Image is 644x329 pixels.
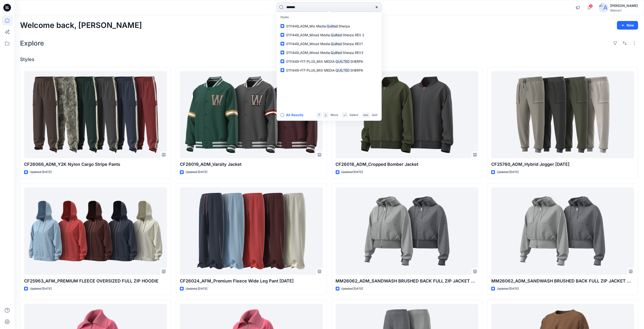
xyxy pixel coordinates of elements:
[497,286,519,291] p: Updated [DATE]
[24,71,167,158] a: CF26066_ADM_Y2K Nylon Cargo Stripe Pants
[610,3,638,9] div: [PERSON_NAME]
[350,113,358,118] p: Select
[278,22,381,31] a: 0111449_ADM_Mix MediaQuiltedSherpa
[491,278,634,284] p: MM26062_ADM_SANDWASH BRUSHED BACK FULL ZIP JACKET OPT-1
[186,170,207,175] p: Updated [DATE]
[336,188,479,275] a: MM26062_ADM_SANDWASH BRUSHED BACK FULL ZIP JACKET OPT-2
[286,33,330,37] span: 0111449_ADM_Mixed Media
[278,13,381,22] p: Styles
[599,3,608,12] img: avatar
[343,51,363,55] span: Sherpa REV3
[180,161,323,168] p: CF26019_ADM_Varsity Jacket
[617,21,638,30] button: New
[186,286,207,291] p: Updated [DATE]
[278,31,381,39] a: 0111449_ADM_Mixed MediaQuiltedSherpa REV 2
[350,59,363,63] span: SHERPA
[336,278,479,284] p: MM26062_ADM_SANDWASH BRUSHED BACK FULL ZIP JACKET OPT-2
[180,278,323,284] p: CF26024_AFM_Premium Fleece Wide Leg Pant [DATE]
[350,68,363,72] span: SHERPA
[339,24,350,28] span: Sherpa
[30,286,52,291] p: Updated [DATE]
[364,113,369,118] p: esc
[20,57,638,62] h4: Styles
[20,39,44,47] h2: Explore
[331,113,338,118] p: Move
[326,23,339,29] mark: Quilted
[20,21,142,30] h2: Welcome back, [PERSON_NAME]
[286,24,326,28] span: 0111449_ADM_Mix Media
[335,68,351,73] mark: QUILTED
[24,188,167,275] a: CF25963_AFM_PREMIUM FLEECE OVERSIZED FULL ZIP HOODIE
[286,42,330,46] span: 0111449_ADM_Mixed Media
[610,9,638,12] div: Walmart
[24,278,167,284] p: CF25963_AFM_PREMIUM FLEECE OVERSIZED FULL ZIP HOODIE
[372,113,377,118] p: Quit
[491,161,634,168] p: CF25780_ADM_Hybrid Jogger [DATE]
[278,39,381,48] a: 0111449_ADM_Mixed MediaQuiltedSherpa REV1
[330,41,343,47] mark: Quilted
[341,286,363,291] p: Updated [DATE]
[180,188,323,275] a: CF26024_AFM_Premium Fleece Wide Leg Pant 02SEP25
[589,4,593,8] span: 8
[278,48,381,57] a: 0111449_ADM_Mixed MediaQuiltedSherpa REV3
[278,57,381,66] a: 0111449-FIT-PLUS_MIX MEDIAQUILTEDSHERPA
[281,112,307,118] button: All Results
[336,71,479,158] a: CF26018_ADM_Cropped Bomber Jacket
[491,188,634,275] a: MM26062_ADM_SANDWASH BRUSHED BACK FULL ZIP JACKET OPT-1
[330,50,343,55] mark: Quilted
[335,59,351,64] mark: QUILTED
[497,170,519,175] p: Updated [DATE]
[341,170,363,175] p: Updated [DATE]
[278,66,381,75] a: 0111449-FIT-PLUS_MIX MEDIAQUILTEDSHERPA
[286,59,335,63] span: 0111449-FIT-PLUS_MIX MEDIA
[336,161,479,168] p: CF26018_ADM_Cropped Bomber Jacket
[30,170,52,175] p: Updated [DATE]
[491,71,634,158] a: CF25780_ADM_Hybrid Jogger 24JUL25
[343,42,363,46] span: Sherpa REV1
[330,32,343,38] mark: Quilted
[24,161,167,168] p: CF26066_ADM_Y2K Nylon Cargo Stripe Pants
[180,71,323,158] a: CF26019_ADM_Varsity Jacket
[286,51,330,55] span: 0111449_ADM_Mixed Media
[343,33,364,37] span: Sherpa REV 2
[286,68,335,72] span: 0111449-FIT-PLUS_MIX MEDIA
